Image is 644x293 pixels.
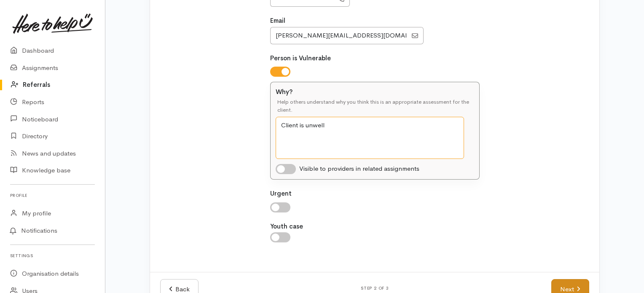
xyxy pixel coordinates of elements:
h6: Step 2 of 3 [209,286,541,290]
div: Visible to providers in related assignments [299,164,419,174]
div: Help others understand why you think this is an appropriate assessment for the client. [276,98,474,117]
h6: Settings [10,250,95,261]
h6: Profile [10,190,95,201]
label: Person is Vulnerable [270,54,331,63]
label: Urgent [270,189,292,199]
label: Email [270,16,285,26]
label: Why? [276,87,292,97]
label: Youth case [270,222,303,231]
